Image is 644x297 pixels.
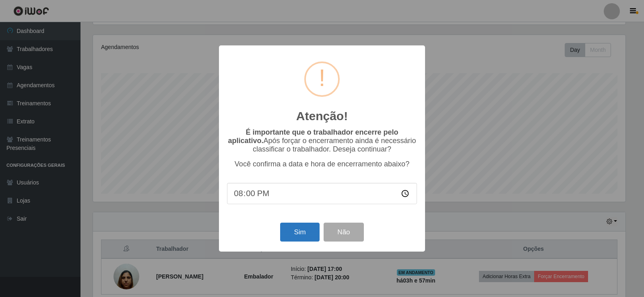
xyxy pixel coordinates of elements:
p: Você confirma a data e hora de encerramento abaixo? [227,160,417,168]
p: Após forçar o encerramento ainda é necessário classificar o trabalhador. Deseja continuar? [227,128,417,154]
button: Sim [280,223,319,242]
button: Não [324,223,363,242]
h2: Atenção! [296,109,348,123]
b: É importante que o trabalhador encerre pelo aplicativo. [228,128,398,145]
